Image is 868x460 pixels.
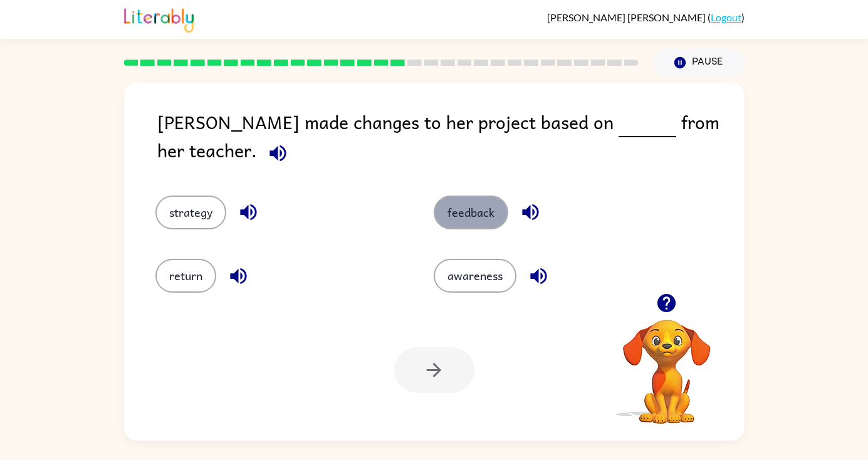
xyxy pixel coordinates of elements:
[711,11,741,23] a: Logout
[157,108,745,170] div: [PERSON_NAME] made changes to her project based on from her teacher.
[434,196,508,229] button: feedback
[604,300,729,426] video: Your browser must support playing .mp4 files to use Literably. Please try using another browser.
[155,259,216,293] button: return
[155,196,226,229] button: strategy
[124,5,194,33] img: Literably
[547,11,745,23] div: ( )
[547,11,708,23] span: [PERSON_NAME] [PERSON_NAME]
[654,48,745,77] button: Pause
[434,259,516,293] button: awareness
